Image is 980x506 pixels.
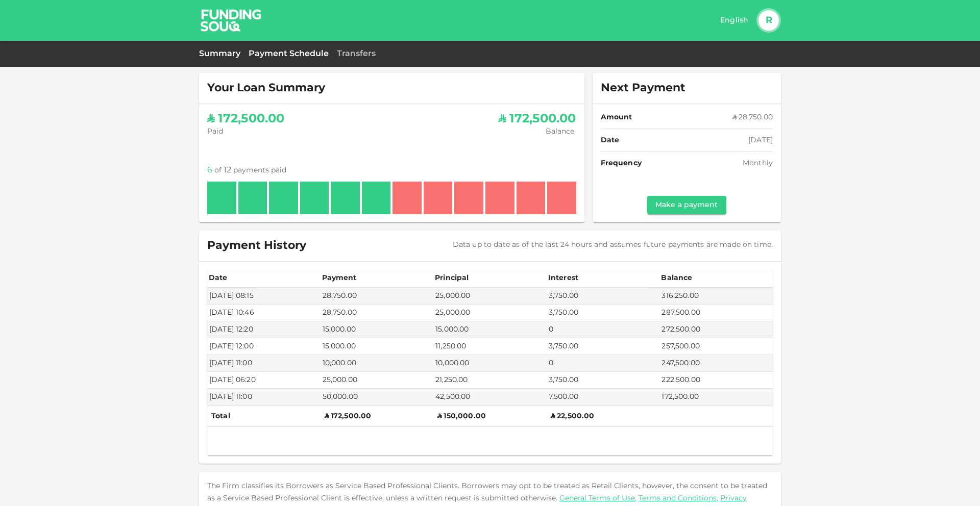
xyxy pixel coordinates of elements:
[437,410,543,422] div: ʢ 150,000.00
[321,355,434,372] td: 10,000.00
[547,338,660,355] td: 3,750.00
[321,288,434,305] td: 28,750.00
[547,372,660,389] td: 3,750.00
[601,158,642,168] span: Frequency
[720,17,748,24] span: English
[547,389,660,406] td: 7,500.00
[207,483,767,502] span: The Firm classifies its Borrowers as Service Based Professional Clients. Borrowers may opt to be ...
[321,338,434,355] td: 15,000.00
[207,305,321,321] td: [DATE] 10:46
[659,372,773,389] td: 222,500.00
[207,321,321,338] td: [DATE] 12:20
[559,495,636,502] a: General Terms of Use,
[211,410,316,422] div: Total
[659,321,773,338] td: 272,500.00
[321,305,434,321] td: 28,750.00
[659,389,773,406] td: 172,500.00
[207,355,321,372] td: [DATE] 11:00
[322,272,357,284] div: Payment
[209,272,228,284] div: Date
[321,389,434,406] td: 50,000.00
[547,288,660,305] td: 3,750.00
[743,158,773,168] span: Monthly
[732,112,773,122] span: ʢ 28,750.00
[453,241,773,248] span: Data up to date as of the last 24 hours and assumes future payments are made on time.
[499,112,576,127] span: ʢ 172,500.00
[207,389,321,406] td: [DATE] 11:00
[601,112,632,122] span: Amount
[659,305,773,321] td: 287,500.00
[321,372,434,389] td: 25,000.00
[199,49,240,59] a: Summary
[758,10,779,31] button: R
[547,321,660,338] td: 0
[207,163,212,178] span: 6
[433,338,547,355] td: 11,250.00
[207,288,321,305] td: [DATE] 08:15
[207,112,285,127] span: ʢ 172,500.00
[433,288,547,305] td: 25,000.00
[321,321,434,338] td: 15,000.00
[659,338,773,355] td: 257,500.00
[207,372,321,389] td: [DATE] 06:20
[639,495,718,502] a: Terms and Conditions,
[325,410,430,422] div: ʢ 172,500.00
[433,355,547,372] td: 10,000.00
[548,272,578,284] div: Interest
[661,272,692,284] div: Balance
[207,81,325,95] span: Your Loan Summary
[433,372,547,389] td: 21,250.00
[224,163,231,178] span: 12
[659,355,773,372] td: 247,500.00
[207,239,306,253] span: Payment History
[601,135,620,145] span: Date
[214,165,222,175] span: of
[547,355,660,372] td: 0
[433,305,547,321] td: 25,000.00
[337,49,376,59] a: Transfers
[233,165,286,175] span: payments paid
[435,272,469,284] div: Principal
[748,135,773,145] span: [DATE]
[433,389,547,406] td: 42,500.00
[659,288,773,305] td: 316,250.00
[647,196,726,214] a: Make a payment
[249,49,329,59] a: Payment Schedule
[433,321,547,338] td: 15,000.00
[207,338,321,355] td: [DATE] 12:00
[547,305,660,321] td: 3,750.00
[501,127,574,137] div: Balance
[551,410,656,422] div: ʢ 22,500.00
[601,81,685,95] span: Next Payment
[207,127,285,137] div: Paid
